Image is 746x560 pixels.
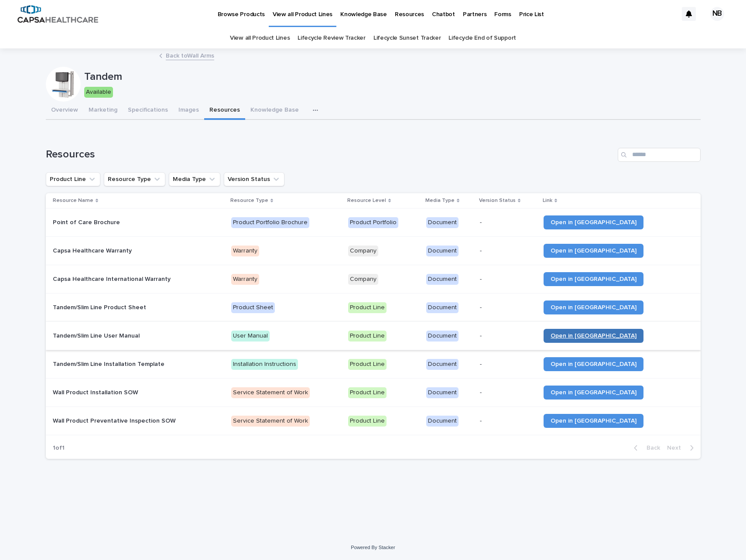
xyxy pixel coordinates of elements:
[480,247,537,255] p: -
[426,246,459,256] div: Document
[53,196,93,205] p: Resource Name
[544,215,643,229] a: Open in [GEOGRAPHIC_DATA]
[46,294,701,322] tr: Tandem/Slim Line Product SheetTandem/Slim Line Product Sheet Product SheetProduct LineDocument-Op...
[664,444,701,452] button: Next
[53,274,172,283] p: Capsa Healthcare International Warranty
[426,331,459,341] div: Document
[544,272,643,286] a: Open in [GEOGRAPHIC_DATA]
[348,359,387,370] div: Product Line
[231,359,298,370] div: Installation Instructions
[551,248,636,254] span: Open in [GEOGRAPHIC_DATA]
[480,389,537,396] p: -
[231,416,310,427] div: Service Statement of Work
[618,148,701,162] input: Search
[46,148,614,161] h1: Resources
[480,417,537,425] p: -
[169,172,220,186] button: Media Type
[551,333,636,339] span: Open in [GEOGRAPHIC_DATA]
[166,50,214,60] a: Back toWall Arms
[231,302,275,313] div: Product Sheet
[551,276,636,282] span: Open in [GEOGRAPHIC_DATA]
[551,361,636,367] span: Open in [GEOGRAPHIC_DATA]
[53,302,148,311] p: Tandem/Slim Line Product Sheet
[544,414,643,428] a: Open in [GEOGRAPHIC_DATA]
[551,389,636,396] span: Open in [GEOGRAPHIC_DATA]
[480,304,537,311] p: -
[627,444,664,452] button: Back
[46,102,83,120] button: Overview
[231,246,259,256] div: Warranty
[347,196,386,205] p: Resource Level
[53,359,166,368] p: Tandem/Slim Line Installation Template
[53,416,178,425] p: Wall Product Preventative Inspection SOW
[230,196,268,205] p: Resource Type
[231,274,259,285] div: Warranty
[231,217,309,228] div: Product Portfolio Brochure
[479,196,516,205] p: Version Status
[426,217,459,228] div: Document
[641,445,660,451] span: Back
[231,387,310,398] div: Service Statement of Work
[544,244,643,258] a: Open in [GEOGRAPHIC_DATA]
[667,445,686,451] span: Next
[551,418,636,424] span: Open in [GEOGRAPHIC_DATA]
[173,102,204,120] button: Images
[348,302,387,313] div: Product Line
[551,219,636,225] span: Open in [GEOGRAPHIC_DATA]
[351,545,395,550] a: Powered By Stacker
[245,102,304,120] button: Knowledge Base
[53,331,141,340] p: Tandem/Slim Line User Manual
[425,196,455,205] p: Media Type
[46,350,701,379] tr: Tandem/Slim Line Installation TemplateTandem/Slim Line Installation Template Installation Instruc...
[448,28,516,48] a: Lifecycle End of Support
[426,387,459,398] div: Document
[551,304,636,311] span: Open in [GEOGRAPHIC_DATA]
[46,322,701,350] tr: Tandem/Slim Line User ManualTandem/Slim Line User Manual User ManualProduct LineDocument-Open in ...
[480,332,537,340] p: -
[46,379,701,407] tr: Wall Product Installation SOWWall Product Installation SOW Service Statement of WorkProduct LineD...
[348,246,378,256] div: Company
[543,196,552,205] p: Link
[426,274,459,285] div: Document
[46,407,701,435] tr: Wall Product Preventative Inspection SOWWall Product Preventative Inspection SOW Service Statemen...
[373,28,441,48] a: Lifecycle Sunset Tracker
[84,71,697,83] p: Tandem
[544,300,643,314] a: Open in [GEOGRAPHIC_DATA]
[348,416,387,427] div: Product Line
[46,208,701,237] tr: Point of Care BrochurePoint of Care Brochure Product Portfolio BrochureProduct PortfolioDocument-...
[480,361,537,368] p: -
[53,387,140,396] p: Wall Product Installation SOW
[46,172,100,186] button: Product Line
[104,172,165,186] button: Resource Type
[544,357,643,371] a: Open in [GEOGRAPHIC_DATA]
[298,28,366,48] a: Lifecycle Review Tracker
[53,217,122,226] p: Point of Care Brochure
[224,172,284,186] button: Version Status
[544,386,643,400] a: Open in [GEOGRAPHIC_DATA]
[348,274,378,285] div: Company
[231,331,270,341] div: User Manual
[17,5,98,23] img: B5p4sRfuTuC72oLToeu7
[83,102,123,120] button: Marketing
[426,359,459,370] div: Document
[123,102,173,120] button: Specifications
[204,102,245,120] button: Resources
[426,302,459,313] div: Document
[348,331,387,341] div: Product Line
[46,237,701,265] tr: Capsa Healthcare WarrantyCapsa Healthcare Warranty WarrantyCompanyDocument-Open in [GEOGRAPHIC_DATA]
[480,276,537,283] p: -
[348,217,398,228] div: Product Portfolio
[426,416,459,427] div: Document
[53,246,133,255] p: Capsa Healthcare Warranty
[544,329,643,343] a: Open in [GEOGRAPHIC_DATA]
[710,7,724,21] div: NB
[480,219,537,226] p: -
[84,87,113,98] div: Available
[348,387,387,398] div: Product Line
[230,28,290,48] a: View all Product Lines
[46,437,72,459] p: 1 of 1
[46,265,701,294] tr: Capsa Healthcare International WarrantyCapsa Healthcare International Warranty WarrantyCompanyDoc...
